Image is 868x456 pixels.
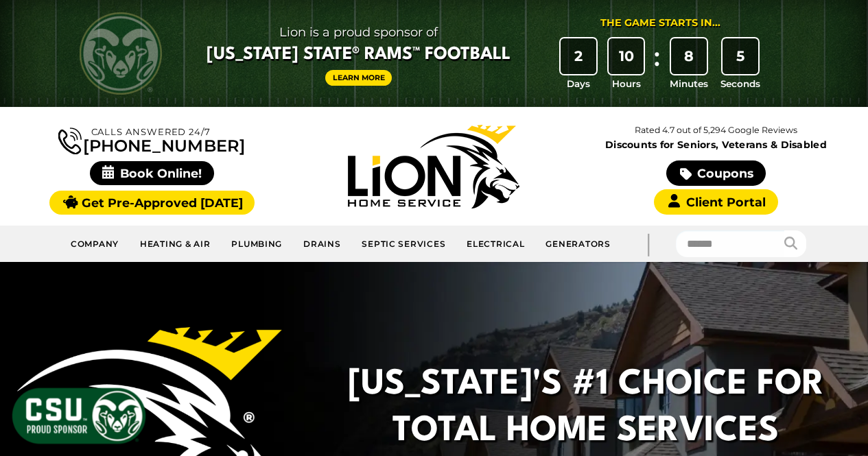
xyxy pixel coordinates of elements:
span: Days [567,77,590,91]
a: Generators [535,231,620,256]
a: Company [60,231,130,256]
h2: [US_STATE]'s #1 Choice For Total Home Services [345,362,827,455]
a: Plumbing [221,231,293,256]
span: Discounts for Seniors, Veterans & Disabled [578,140,854,149]
div: : [650,38,664,91]
div: | [621,226,676,262]
a: Drains [293,231,351,256]
div: 10 [609,38,644,74]
span: Lion is a proud sponsor of [207,21,511,43]
div: 2 [561,38,596,74]
a: Learn More [325,70,392,86]
a: Electrical [456,231,535,256]
p: Rated 4.7 out of 5,294 Google Reviews [575,123,857,138]
a: Coupons [666,160,765,186]
a: Client Portal [654,189,777,215]
a: [PHONE_NUMBER] [58,125,245,154]
div: 5 [723,38,758,74]
a: Heating & Air [130,231,221,256]
span: Hours [612,77,641,91]
div: The Game Starts in... [600,16,720,31]
a: Septic Services [351,231,456,256]
img: CSU Sponsor Badge [10,386,148,446]
a: Get Pre-Approved [DATE] [49,191,255,215]
span: Book Online! [90,161,214,185]
span: [US_STATE] State® Rams™ Football [207,43,511,67]
span: Seconds [720,77,760,91]
img: CSU Rams logo [80,12,162,95]
span: Minutes [670,77,708,91]
div: 8 [671,38,707,74]
img: Lion Home Service [348,125,519,208]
